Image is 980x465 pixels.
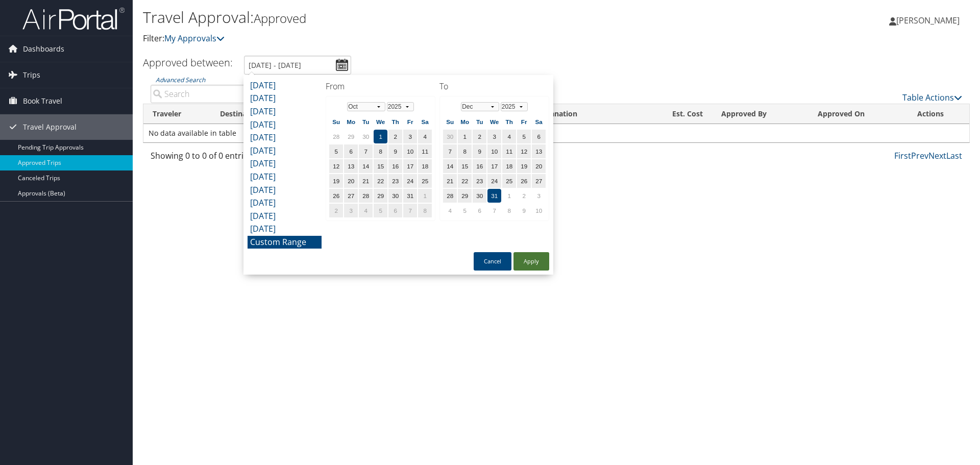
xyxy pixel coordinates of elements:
[896,15,960,26] span: [PERSON_NAME]
[532,130,546,143] td: 6
[439,81,549,92] h4: To
[473,174,486,188] td: 23
[458,174,472,188] td: 22
[344,115,358,129] th: Mo
[487,115,501,129] th: We
[248,210,322,223] li: [DATE]
[502,204,516,217] td: 8
[443,144,457,158] td: 7
[143,7,694,28] h1: Travel Approval:
[344,189,358,203] td: 27
[644,104,712,124] th: Est. Cost: activate to sort column ascending
[443,189,457,203] td: 28
[374,174,387,188] td: 22
[517,159,531,173] td: 19
[164,33,225,44] a: My Approvals
[532,115,546,129] th: Sa
[418,144,432,158] td: 11
[388,159,402,173] td: 16
[248,236,322,249] li: Custom Range
[499,104,644,124] th: Details/Explanation
[487,204,501,217] td: 7
[502,159,516,173] td: 18
[502,115,516,129] th: Th
[403,189,417,203] td: 31
[359,204,373,217] td: 4
[418,204,432,217] td: 8
[403,115,417,129] th: Fr
[418,189,432,203] td: 1
[473,130,486,143] td: 2
[517,174,531,188] td: 26
[712,104,808,124] th: Approved By: activate to sort column ascending
[418,115,432,129] th: Sa
[329,174,343,188] td: 19
[517,144,531,158] td: 12
[151,150,342,167] div: Showing 0 to 0 of 0 entries
[908,104,969,124] th: Actions
[388,174,402,188] td: 23
[502,174,516,188] td: 25
[532,189,546,203] td: 3
[388,204,402,217] td: 6
[403,204,417,217] td: 7
[374,115,387,129] th: We
[248,170,322,184] li: [DATE]
[517,130,531,143] td: 5
[143,104,211,124] th: Traveler: activate to sort column ascending
[473,189,486,203] td: 30
[474,252,511,271] button: Cancel
[928,150,946,161] a: Next
[388,115,402,129] th: Th
[517,204,531,217] td: 9
[248,92,322,105] li: [DATE]
[517,115,531,129] th: Fr
[487,130,501,143] td: 3
[513,252,549,271] button: Apply
[211,104,301,124] th: Destination: activate to sort column ascending
[374,144,387,158] td: 8
[502,144,516,158] td: 11
[22,7,125,31] img: airportal-logo.png
[143,124,969,142] td: No data available in table
[403,144,417,158] td: 10
[502,130,516,143] td: 4
[374,204,387,217] td: 5
[388,189,402,203] td: 30
[344,204,358,217] td: 3
[329,144,343,158] td: 5
[326,81,435,92] h4: From
[418,159,432,173] td: 18
[329,204,343,217] td: 2
[359,174,373,188] td: 21
[23,62,40,88] span: Trips
[344,174,358,188] td: 20
[487,144,501,158] td: 10
[458,144,472,158] td: 8
[458,204,472,217] td: 5
[473,144,486,158] td: 9
[894,150,911,161] a: First
[344,144,358,158] td: 6
[329,189,343,203] td: 26
[248,223,322,236] li: [DATE]
[911,150,928,161] a: Prev
[403,130,417,143] td: 3
[487,189,501,203] td: 31
[359,130,373,143] td: 30
[458,115,472,129] th: Mo
[248,184,322,197] li: [DATE]
[359,144,373,158] td: 7
[359,159,373,173] td: 14
[403,159,417,173] td: 17
[458,159,472,173] td: 15
[344,159,358,173] td: 13
[517,189,531,203] td: 2
[808,104,908,124] th: Approved On: activate to sort column ascending
[248,105,322,118] li: [DATE]
[443,159,457,173] td: 14
[359,115,373,129] th: Tu
[248,144,322,158] li: [DATE]
[254,10,306,27] small: Approved
[902,92,962,103] a: Table Actions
